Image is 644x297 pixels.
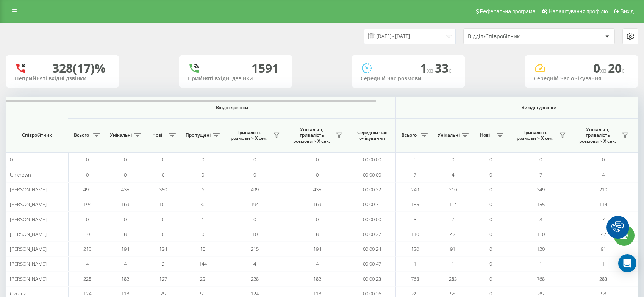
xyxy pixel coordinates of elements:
span: 0 [202,171,204,178]
span: 0 [489,245,492,252]
span: 155 [411,201,419,208]
span: 283 [599,275,607,282]
span: 435 [313,186,321,193]
span: 0 [489,216,492,223]
span: 10 [200,245,205,252]
span: 155 [537,201,545,208]
td: 00:00:22 [349,182,396,197]
td: 00:00:24 [349,242,396,256]
td: 00:00:23 [349,272,396,286]
span: 768 [537,275,545,282]
span: 1 [414,260,416,267]
div: Open Intercom Messenger [618,254,636,272]
span: Всього [72,132,91,138]
span: Пропущені [186,132,211,138]
div: 1591 [252,61,279,75]
span: 120 [537,245,545,252]
span: 499 [83,186,91,193]
span: 350 [159,186,167,193]
span: 0 [86,171,89,178]
span: 0 [489,201,492,208]
span: 499 [251,186,259,193]
span: 7 [452,216,454,223]
span: Унікальні, тривалість розмови > Х сек. [290,127,333,144]
span: 91 [601,245,606,252]
span: 0 [253,171,256,178]
span: 1 [202,216,204,223]
span: Вихід [621,8,634,14]
span: 0 [86,216,89,223]
span: хв [427,66,435,75]
span: 215 [83,245,91,252]
span: 47 [601,231,606,238]
span: 169 [313,201,321,208]
span: 8 [539,216,542,223]
span: 8 [316,231,319,238]
span: 228 [83,275,91,282]
span: Унікальні [438,132,460,138]
span: Всього [400,132,419,138]
span: [PERSON_NAME] [10,275,47,282]
span: 6 [202,186,204,193]
span: 114 [599,201,607,208]
span: 58 [450,290,455,297]
span: 4 [86,260,89,267]
span: 0 [10,156,13,163]
span: 7 [602,216,605,223]
span: 228 [251,275,259,282]
span: 0 [602,156,605,163]
div: 328 (17)% [52,61,106,75]
span: 114 [449,201,457,208]
span: 85 [538,290,544,297]
span: 8 [414,216,416,223]
span: 194 [83,201,91,208]
span: 118 [121,290,129,297]
span: Нові [475,132,494,138]
td: 00:00:00 [349,167,396,182]
span: 0 [202,156,204,163]
span: 0 [253,216,256,223]
span: c [449,66,452,75]
span: Налаштування профілю [549,8,608,14]
span: 127 [159,275,167,282]
span: 47 [450,231,455,238]
span: 215 [251,245,259,252]
span: 0 [539,156,542,163]
span: 0 [414,156,416,163]
td: 00:00:00 [349,152,396,167]
span: 194 [313,245,321,252]
span: Унікальні [110,132,132,138]
span: 169 [121,201,129,208]
span: 249 [537,186,545,193]
span: 110 [411,231,419,238]
span: 0 [489,290,492,297]
span: 0 [162,216,164,223]
span: 0 [316,156,319,163]
span: Співробітник [12,132,61,138]
span: 0 [489,156,492,163]
span: 85 [412,290,417,297]
td: 00:00:22 [349,227,396,242]
td: 00:00:47 [349,256,396,271]
span: 4 [253,260,256,267]
span: 1 [420,60,435,76]
td: 00:00:00 [349,212,396,227]
span: 0 [162,156,164,163]
span: 0 [124,156,127,163]
span: 0 [124,171,127,178]
span: 23 [200,275,205,282]
span: 435 [121,186,129,193]
span: 20 [608,60,625,76]
span: 1 [539,260,542,267]
span: 7 [539,171,542,178]
span: 33 [435,60,452,76]
span: 110 [537,231,545,238]
div: Середній час очікування [534,75,629,82]
span: 0 [489,186,492,193]
span: 55 [200,290,205,297]
span: 118 [313,290,321,297]
div: Неприйняті вхідні дзвінки [15,75,110,82]
span: 182 [313,275,321,282]
span: 249 [411,186,419,193]
span: 0 [316,171,319,178]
